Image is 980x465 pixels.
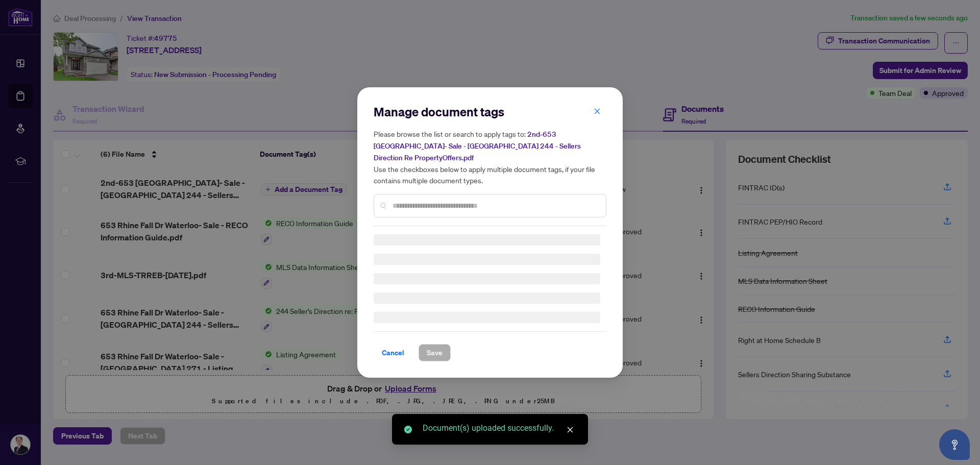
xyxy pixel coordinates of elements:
h5: Please browse the list or search to apply tags to: Use the checkboxes below to apply multiple doc... [374,128,606,186]
span: close [567,426,574,433]
h2: Manage document tags [374,104,606,120]
span: Cancel [382,345,404,361]
a: Close [565,424,576,435]
button: Save [419,344,451,361]
span: check-circle [404,426,412,433]
span: close [594,108,601,115]
button: Cancel [374,344,412,361]
div: Document(s) uploaded successfully. [423,422,576,434]
span: 2nd-653 [GEOGRAPHIC_DATA]- Sale - [GEOGRAPHIC_DATA] 244 - Sellers Direction Re PropertyOffers.pdf [374,130,581,162]
button: Open asap [939,429,970,460]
